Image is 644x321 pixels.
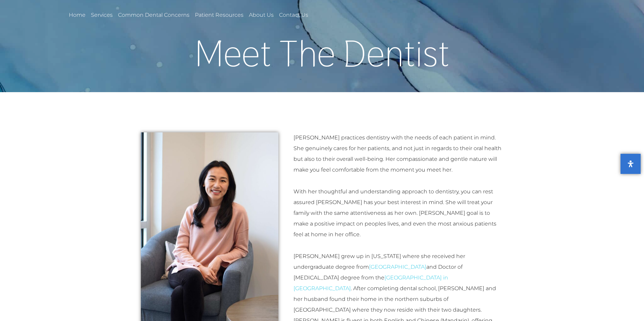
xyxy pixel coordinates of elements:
[68,7,87,23] a: Home
[68,7,443,23] nav: Menu
[278,7,309,23] a: Contact Us
[293,186,503,240] p: With her thoughtful and understanding approach to dentistry, you can rest assured [PERSON_NAME] h...
[248,7,275,23] a: About Us
[369,264,426,270] a: [GEOGRAPHIC_DATA]
[131,35,513,72] h1: Meet The Dentist
[194,7,245,23] a: Patient Resources
[90,7,114,23] a: Services
[621,154,641,174] button: Open Accessibility Panel
[117,7,191,23] a: Common Dental Concerns
[293,132,503,175] p: [PERSON_NAME] practices dentistry with the needs of each patient in mind. She genuinely cares for...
